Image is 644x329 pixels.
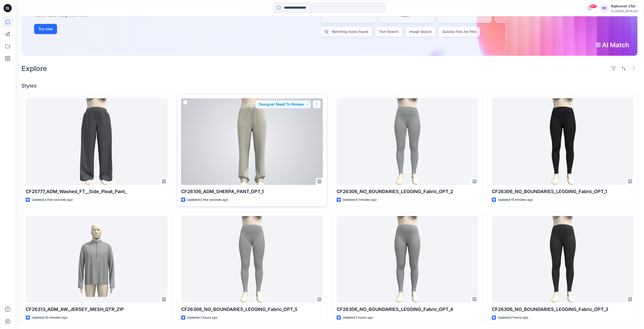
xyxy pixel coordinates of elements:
a: CF25777_ADM_Washed_FT__Side_Pleat_Pant_ [26,98,167,185]
a: CF26306_NO_BOUNDARIES_LEGGING_Fabric_OPT_2 [337,98,478,185]
h4: Styles [21,83,638,89]
p: CF26306_NO_BOUNDARIES_LEGGING_Fabric_OPT_5 [181,306,323,313]
p: CF26106_ADM_SHERPA_PANT_OPT_1 [181,188,323,195]
p: Updated 20 minutes ago [32,315,67,320]
p: CF26313_ADM_AW_JERSEY_MESH_QTR_ZIP [26,306,167,313]
a: CF26313_ADM_AW_JERSEY_MESH_QTR_ZIP [26,216,167,303]
p: CF25777_ADM_Washed_FT__Side_Pleat_Pant_ [26,188,167,195]
h2: Explore [21,64,47,73]
a: CF26306_NO_BOUNDARIES_LEGGING_Fabric_OPT_5 [181,216,323,303]
a: CF26106_ADM_SHERPA_PANT_OPT_1 [181,98,323,185]
p: Updated 2 hours ago [343,315,373,320]
p: Updated 2 hours ago [498,315,528,320]
a: CF26306_NO_BOUNDARIES_LEGGING_Fabric_OPT_3 [492,216,634,303]
p: CF26306_NO_BOUNDARIES_LEGGING_Fabric_OPT_2 [337,188,478,195]
a: CF26306_NO_BOUNDARIES_LEGGING_Fabric_OPT_1 [492,98,634,185]
p: Updated a few seconds ago [187,197,228,203]
button: Try now [34,24,57,34]
p: CF26306_NO_BOUNDARIES_LEGGING_Fabric_OPT_1 [492,188,634,195]
p: Updated 6 minutes ago [343,197,377,203]
p: CF26306_NO_BOUNDARIES_LEGGING_Fabric_OPT_4 [337,306,478,313]
div: Rajkumar Cfai [611,3,638,9]
p: Updated 15 minutes ago [498,197,533,203]
div: RC [600,4,609,13]
p: Updated 2 hours ago [187,315,218,320]
a: CF26306_NO_BOUNDARIES_LEGGING_Fabric_OPT_4 [337,216,478,303]
p: CF26306_NO_BOUNDARIES_LEGGING_Fabric_OPT_3 [492,306,634,313]
span: 99+ [589,4,597,8]
div: CLASSIC_ATHLUX [611,9,638,13]
p: Updated a few seconds ago [32,197,73,203]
